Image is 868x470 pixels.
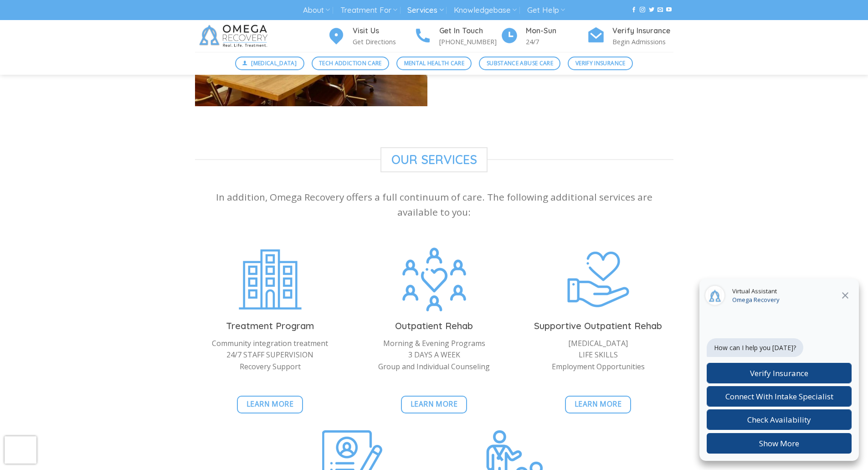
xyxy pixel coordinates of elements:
p: Get Directions [353,36,414,47]
span: Learn More [247,398,294,410]
h4: Get In Touch [439,25,500,37]
a: Follow on Facebook [631,7,637,13]
span: Substance Abuse Care [487,59,553,67]
h3: Treatment Program [195,319,345,333]
h4: Verify Insurance [612,25,673,37]
p: In addition, Omega Recovery offers a full continuum of care. The following additional services ar... [195,190,673,220]
a: Follow on Instagram [640,7,645,13]
a: Learn More [237,396,303,413]
span: [MEDICAL_DATA] [251,59,297,67]
a: Verify Insurance [568,57,633,70]
a: Treatment For [340,2,397,19]
a: Get Help [527,2,565,19]
a: Substance Abuse Care [479,57,560,70]
a: Send us an email [657,7,663,13]
h4: Mon-Sun [526,25,587,37]
span: Tech Addiction Care [319,59,382,67]
span: Learn More [411,398,458,410]
p: [PHONE_NUMBER] [439,36,500,47]
span: Learn More [575,398,622,410]
p: [MEDICAL_DATA] LIFE SKILLS Employment Opportunities [523,338,673,373]
p: Begin Admissions [612,36,673,47]
h3: Supportive Outpatient Rehab [523,319,673,333]
img: Omega Recovery [195,20,275,52]
a: Visit Us Get Directions [327,25,414,47]
a: About [303,2,330,19]
span: Verify Insurance [575,59,626,67]
span: Mental Health Care [404,59,464,67]
p: Morning & Evening Programs 3 DAYS A WEEK Group and Individual Counseling [359,338,509,373]
p: 24/7 [526,36,587,47]
a: [MEDICAL_DATA] [235,57,304,70]
a: Verify Insurance Begin Admissions [587,25,673,47]
a: Services [407,2,443,19]
a: Follow on Twitter [649,7,654,13]
a: Knowledgebase [454,2,517,19]
h4: Visit Us [353,25,414,37]
p: Community integration treatment 24/7 STAFF SUPERVISION Recovery Support [195,338,345,373]
span: Our Services [380,147,488,173]
a: Tech Addiction Care [312,57,390,70]
a: Learn More [565,396,631,413]
a: Mental Health Care [396,57,472,70]
h3: Outpatient Rehab [359,319,509,333]
a: Get In Touch [PHONE_NUMBER] [414,25,500,47]
a: Learn More [401,396,467,413]
a: Follow on YouTube [666,7,672,13]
